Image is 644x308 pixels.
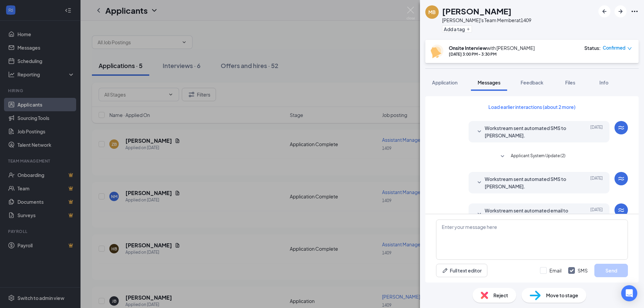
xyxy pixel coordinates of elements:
[614,5,627,17] button: ArrowRight
[521,79,543,85] span: Feedback
[590,207,603,222] span: [DATE]
[466,27,470,31] svg: Plus
[442,25,472,33] button: PlusAdd a tag
[432,79,458,85] span: Application
[617,124,625,132] svg: WorkstreamLogo
[475,179,483,187] svg: SmallChevronDown
[478,79,500,85] span: Messages
[475,210,483,218] svg: SmallChevronDown
[485,207,573,222] span: Workstream sent automated email to [PERSON_NAME].
[594,264,628,277] button: Send
[498,152,566,161] button: SmallChevronDownApplicant System Update (2)
[616,7,625,15] svg: ArrowRight
[493,292,508,299] span: Reject
[436,264,487,277] button: Full text editorPen
[621,285,637,301] div: Open Intercom Messenger
[485,175,573,190] span: Workstream sent automated SMS to [PERSON_NAME].
[546,292,578,299] span: Move to stage
[584,45,601,51] div: Status :
[449,45,535,51] div: with [PERSON_NAME]
[627,46,632,51] span: down
[599,79,608,85] span: Info
[442,17,531,23] div: [PERSON_NAME]'s Team Member at 1409
[603,45,626,51] span: Confirmed
[598,5,610,17] button: ArrowLeftNew
[485,124,573,139] span: Workstream sent automated SMS to [PERSON_NAME].
[498,152,506,161] svg: SmallChevronDown
[449,51,535,57] div: [DATE] 3:00 PM - 3:30 PM
[442,267,448,274] svg: Pen
[590,175,603,190] span: [DATE]
[565,79,575,85] span: Files
[483,102,581,112] button: Load earlier interactions (about 2 more)
[617,206,625,214] svg: WorkstreamLogo
[631,7,639,15] svg: Ellipses
[428,9,436,15] div: MB
[590,124,603,139] span: [DATE]
[617,175,625,183] svg: WorkstreamLogo
[475,128,483,136] svg: SmallChevronDown
[449,45,487,51] b: Onsite Interview
[442,5,512,17] h1: [PERSON_NAME]
[511,152,566,161] span: Applicant System Update (2)
[600,7,608,15] svg: ArrowLeftNew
